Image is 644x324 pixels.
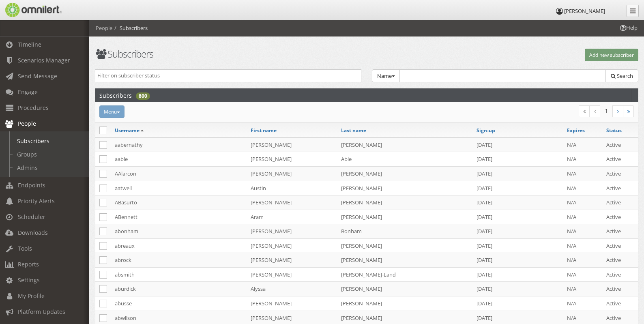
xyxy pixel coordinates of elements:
[602,210,638,224] td: Active
[18,181,45,189] span: Endpoints
[115,127,140,134] a: Username
[97,72,359,79] input: Filter on subscriber status
[247,166,337,181] td: [PERSON_NAME]
[472,152,563,167] td: [DATE]
[111,296,247,311] td: abusse
[18,245,32,252] span: Tools
[18,308,65,315] span: Platform Updates
[337,210,473,224] td: [PERSON_NAME]
[337,195,473,210] td: [PERSON_NAME]
[111,253,247,268] td: abrock
[4,3,75,17] a: Omnilert Website
[627,5,639,17] a: Collapse Menu
[136,92,150,100] div: 800
[111,267,247,282] td: absmith
[96,24,112,32] li: People
[111,166,247,181] td: AAlarcon
[617,72,633,79] span: Search
[563,267,602,282] td: N/A
[18,41,41,48] span: Timeline
[112,24,148,32] li: Subscribers
[563,137,602,152] td: N/A
[18,56,70,64] span: Scenarios Manager
[251,127,277,134] a: First name
[99,89,132,102] h2: Subscribers
[602,181,638,195] td: Active
[337,267,473,282] td: [PERSON_NAME]-Land
[18,197,55,205] span: Priority Alerts
[111,137,247,152] td: aabernathy
[602,238,638,253] td: Active
[472,137,563,152] td: [DATE]
[563,296,602,311] td: N/A
[111,152,247,167] td: aable
[602,166,638,181] td: Active
[602,267,638,282] td: Active
[18,292,45,300] span: My Profile
[337,296,473,311] td: [PERSON_NAME]
[605,69,638,83] button: Search
[247,296,337,311] td: [PERSON_NAME]
[563,238,602,253] td: N/A
[472,296,563,311] td: [DATE]
[247,181,337,195] td: Austin
[472,238,563,253] td: [DATE]
[111,282,247,296] td: aburdick
[563,224,602,239] td: N/A
[341,127,366,134] a: Last name
[18,213,45,221] span: Scheduler
[337,137,473,152] td: [PERSON_NAME]
[563,166,602,181] td: N/A
[18,6,35,13] span: Help
[18,104,49,112] span: Procedures
[472,224,563,239] td: [DATE]
[563,152,602,167] td: N/A
[606,127,622,134] a: Status
[4,3,62,17] img: Omnilert
[18,276,40,284] span: Settings
[247,238,337,253] td: [PERSON_NAME]
[337,152,473,167] td: Able
[247,224,337,239] td: [PERSON_NAME]
[563,195,602,210] td: N/A
[602,137,638,152] td: Active
[472,181,563,195] td: [DATE]
[337,282,473,296] td: [PERSON_NAME]
[18,229,48,236] span: Downloads
[247,253,337,268] td: [PERSON_NAME]
[247,137,337,152] td: [PERSON_NAME]
[95,49,361,59] h1: Subscribers
[247,267,337,282] td: [PERSON_NAME]
[602,282,638,296] td: Active
[472,267,563,282] td: [DATE]
[111,181,247,195] td: aatwell
[472,282,563,296] td: [DATE]
[477,127,495,134] a: Sign-up
[111,238,247,253] td: abreaux
[18,72,57,80] span: Send Message
[602,296,638,311] td: Active
[247,152,337,167] td: [PERSON_NAME]
[602,152,638,167] td: Active
[111,210,247,224] td: ABennett
[602,195,638,210] td: Active
[623,105,634,117] a: Last
[247,210,337,224] td: Aram
[612,105,623,117] a: Next
[247,195,337,210] td: [PERSON_NAME]
[472,210,563,224] td: [DATE]
[472,253,563,268] td: [DATE]
[111,224,247,239] td: abonham
[564,7,605,15] span: [PERSON_NAME]
[18,120,36,127] span: People
[589,105,600,117] a: Previous
[337,238,473,253] td: [PERSON_NAME]
[18,260,39,268] span: Reports
[337,224,473,239] td: Bonham
[563,253,602,268] td: N/A
[18,88,38,96] span: Engage
[619,24,638,32] span: Help
[585,49,638,61] button: Add new subscriber
[111,195,247,210] td: ABasurto
[372,69,400,83] button: Name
